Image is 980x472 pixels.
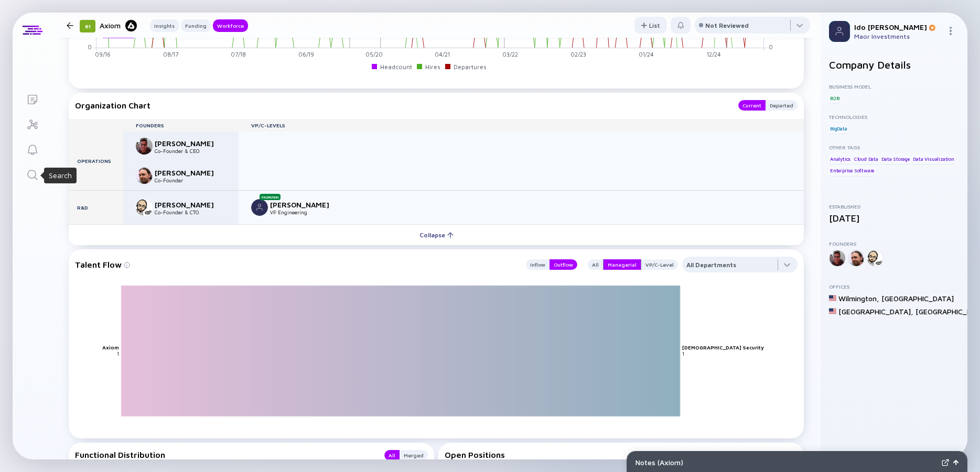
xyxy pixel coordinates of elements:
div: [PERSON_NAME] [155,139,224,148]
div: Other Tags [829,144,959,150]
text: 1 [683,351,685,357]
button: Managerial [603,259,641,270]
button: All [384,450,400,460]
div: [PERSON_NAME] [155,200,224,209]
button: Collapse [69,224,804,245]
tspan: 02/23 [570,51,586,58]
a: Search [13,161,52,186]
div: Ido [PERSON_NAME] [854,23,942,31]
div: Notes ( Axiom ) [636,458,938,467]
div: B2B [829,93,840,103]
button: Inflow [526,259,550,270]
div: Enterprise Software [829,166,875,176]
div: Wilmington , [838,294,879,303]
div: Co-Founder & CEO [155,148,224,154]
div: Not Reviewed [705,21,749,29]
div: [GEOGRAPHIC_DATA] [881,294,954,303]
img: Open Notes [953,460,959,465]
tspan: 0 [769,44,773,51]
div: Data Visualization [912,153,955,164]
button: Current [738,100,766,111]
div: Open Positions [445,450,798,459]
button: Funding [181,19,211,32]
img: United States Flag [829,294,836,302]
tspan: 12/24 [707,51,721,58]
div: Founders [123,122,239,128]
div: Search [49,170,72,181]
button: List [634,17,666,34]
button: Outflow [550,259,577,270]
div: Functional Distribution [75,450,374,460]
img: Menu [946,27,955,35]
button: All [588,259,603,270]
a: Reminders [13,136,52,161]
div: Co-Founder & CTO [155,209,224,215]
div: Data Storage [880,153,911,164]
tspan: 04/21 [435,51,450,58]
text: 1 [117,351,119,357]
button: Merged [400,450,428,460]
tspan: 0 [88,44,92,51]
div: VP Engineering [270,209,339,215]
tspan: 06/19 [298,51,314,58]
img: Seif Lotfy picture [136,199,153,216]
img: Michal Hruby picture [251,199,268,216]
div: R&D [69,191,123,224]
div: List [634,17,666,34]
button: VP/C-Level [641,259,678,270]
div: BigData [829,123,848,134]
div: Axiom [100,19,137,32]
div: [PERSON_NAME] [270,200,339,209]
div: Co-Founder [155,177,224,183]
div: Cloud Data [853,153,879,164]
h2: Company Details [829,59,959,71]
img: Profile Picture [829,21,850,42]
tspan: 09/16 [95,51,111,58]
div: Technologies [829,114,959,120]
tspan: 08/17 [163,51,178,58]
div: Funding [181,20,211,31]
div: [DATE] [829,213,959,224]
button: Insights [150,19,179,32]
tspan: 01/24 [639,51,654,58]
img: United States Flag [829,308,836,315]
tspan: 07/18 [231,51,246,58]
div: Organization Chart [75,100,728,111]
div: Maor Investments [854,32,942,40]
a: Lists [13,86,52,111]
div: Collapse [413,227,460,243]
div: Workforce [213,20,248,31]
button: Departed [766,100,798,111]
tspan: 03/22 [502,51,518,58]
div: Business Model [829,83,959,90]
a: Investor Map [13,111,52,136]
div: [PERSON_NAME] [155,168,224,177]
img: Neil Jagdish Patel picture [136,138,153,155]
img: Expand Notes [942,459,949,466]
tspan: 05/20 [365,51,383,58]
div: Promotion [260,194,281,200]
div: Established [829,203,959,210]
div: Managerial [604,259,641,270]
button: Workforce [213,19,248,32]
div: Offices [829,283,959,290]
div: Analytics [829,153,852,164]
text: Axiom [102,345,119,351]
div: Founders [829,240,959,247]
div: 81 [80,20,95,32]
div: Operations [69,131,123,190]
div: Talent Flow [75,257,515,272]
div: VP/C-Levels [239,122,804,128]
div: Insights [150,20,179,31]
text: [DEMOGRAPHIC_DATA] Security [683,345,764,351]
div: [GEOGRAPHIC_DATA] , [838,307,913,316]
img: Gordon Allott picture [136,167,153,184]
